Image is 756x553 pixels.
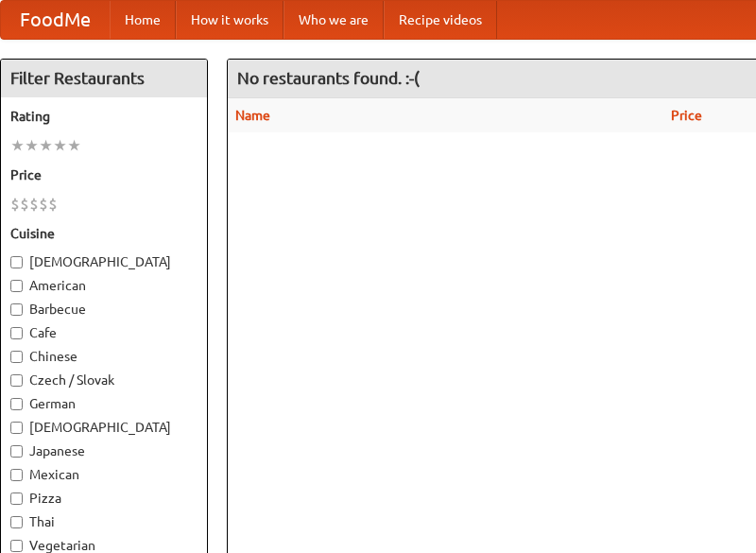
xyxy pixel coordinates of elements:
a: How it works [176,1,283,39]
li: ★ [25,135,39,156]
li: $ [48,194,58,215]
h4: Filter Restaurants [1,60,207,97]
label: Chinese [10,347,198,366]
li: ★ [39,135,53,156]
label: Barbecue [10,300,198,319]
label: [DEMOGRAPHIC_DATA] [10,418,198,437]
li: ★ [53,135,67,156]
a: Recipe videos [384,1,497,39]
label: Czech / Slovak [10,371,198,389]
li: ★ [67,135,81,156]
input: Czech / Slovak [10,374,23,387]
input: [DEMOGRAPHIC_DATA] [10,422,23,434]
a: Price [671,108,702,123]
li: $ [29,194,39,215]
label: American [10,276,198,295]
ng-pluralize: No restaurants found. :-( [237,69,420,87]
label: Mexican [10,465,198,484]
input: Thai [10,516,23,528]
li: $ [39,194,48,215]
a: Name [235,108,270,123]
h5: Price [10,165,198,184]
li: $ [10,194,20,215]
label: Japanese [10,441,198,460]
input: Japanese [10,445,23,458]
input: American [10,280,23,292]
a: Home [110,1,176,39]
label: German [10,394,198,413]
a: Who we are [283,1,384,39]
input: Chinese [10,351,23,363]
input: [DEMOGRAPHIC_DATA] [10,256,23,268]
label: Cafe [10,323,198,342]
label: Pizza [10,489,198,508]
li: $ [20,194,29,215]
input: Cafe [10,327,23,339]
li: ★ [10,135,25,156]
input: Vegetarian [10,540,23,552]
label: [DEMOGRAPHIC_DATA] [10,252,198,271]
label: Thai [10,512,198,531]
input: Mexican [10,469,23,481]
input: German [10,398,23,410]
input: Barbecue [10,303,23,316]
h5: Rating [10,107,198,126]
a: FoodMe [1,1,110,39]
input: Pizza [10,493,23,505]
h5: Cuisine [10,224,198,243]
